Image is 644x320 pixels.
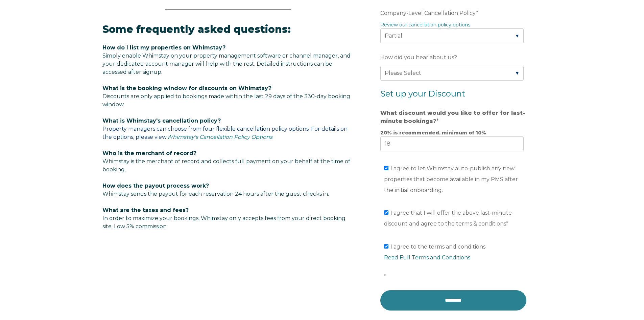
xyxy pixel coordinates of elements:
[167,134,272,140] a: Whimstay's Cancellation Policy Options
[102,93,350,108] span: Discounts are only applied to bookings made within the last 29 days of the 330-day booking window.
[384,165,518,193] span: I agree to let Whimstay auto-publish any new properties that become available in my PMS after the...
[384,210,512,227] span: I agree that I will offer the above last-minute discount and agree to the terms & conditions
[380,22,470,28] a: Review our cancellation policy options
[384,243,527,280] span: I agree to the terms and conditions
[102,85,271,91] span: What is the booking window for discounts on Whimstay?
[380,89,465,99] span: Set up your Discount
[102,117,354,141] p: Property managers can choose from four flexible cancellation policy options. For details on the o...
[102,207,345,230] span: In order to maximize your bookings, Whimstay only accepts fees from your direct booking site. Low...
[380,130,486,136] strong: 20% is recommended, minimum of 10%
[384,244,388,249] input: I agree to the terms and conditionsRead Full Terms and Conditions*
[384,166,388,170] input: I agree to let Whimstay auto-publish any new properties that become available in my PMS after the...
[102,118,221,124] span: What is Whimstay's cancellation policy?
[380,110,525,124] strong: What discount would you like to offer for last-minute bookings?
[380,8,476,18] span: Company-Level Cancellation Policy
[102,183,209,189] span: How does the payout process work?
[380,52,457,63] span: How did you hear about us?
[102,191,329,197] span: Whimstay sends the payout for each reservation 24 hours after the guest checks in.
[102,23,291,36] span: Some frequently asked questions:
[102,44,225,51] span: How do I list my properties on Whimstay?
[102,207,189,213] span: What are the taxes and fees?
[102,52,351,75] span: Simply enable Whimstay on your property management software or channel manager, and your dedicate...
[102,150,196,156] span: Who is the merchant of record?
[384,210,388,215] input: I agree that I will offer the above last-minute discount and agree to the terms & conditions*
[102,158,350,173] span: Whimstay is the merchant of record and collects full payment on your behalf at the time of booking.
[384,254,470,261] a: Read Full Terms and Conditions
